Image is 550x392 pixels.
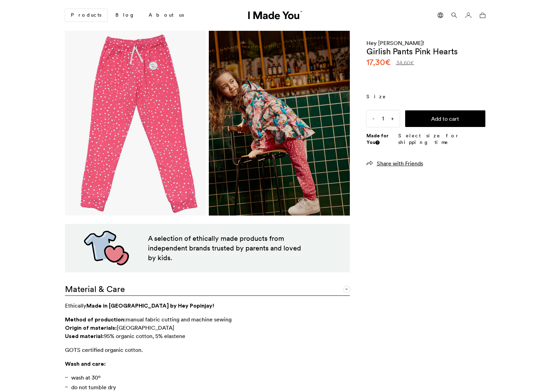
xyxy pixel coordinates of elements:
span: - [366,110,380,127]
span: manual fabric cutting and machine sewing [126,316,232,323]
b: Wash and care: [65,360,106,367]
input: Qty [366,110,400,127]
a: Products [65,9,107,21]
b: Method of production: [65,316,126,323]
label: Size [366,93,485,100]
span: € [385,57,391,67]
a: Share with Friends [366,160,423,167]
span: + [386,110,400,127]
span: Share with Friends [377,160,423,167]
span: GOTS certified organic cotton. [65,346,143,353]
b: Origin of materials: [65,324,117,331]
a: About us [143,9,189,21]
strong: Made for You [366,133,389,146]
a: Material & Care [65,279,350,296]
b: Made in [GEOGRAPHIC_DATA] by Hey Popinjay! [86,302,214,309]
a: Hey [PERSON_NAME]! [366,39,424,46]
button: Add to cart [405,110,485,127]
img: Info sign [376,141,379,144]
span: 95% organic cotton, 5% elastene [104,332,185,339]
span: do not tumble dry [71,384,116,391]
span: € [410,59,414,66]
a: Blog [110,9,140,21]
p: Select size for shipping time [398,133,485,146]
bdi: 17,30 [366,57,391,67]
span: [GEOGRAPHIC_DATA] [117,324,174,331]
span: wash at 30º [71,374,101,381]
bdi: 34,60 [396,59,414,66]
b: Used material: [65,332,104,339]
span: Ethically [65,302,86,309]
h1: Girlish Pants Pink Hearts [366,47,458,56]
p: A selection of ethically made products from independent brands trusted by parents and loved by kids. [148,234,306,263]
